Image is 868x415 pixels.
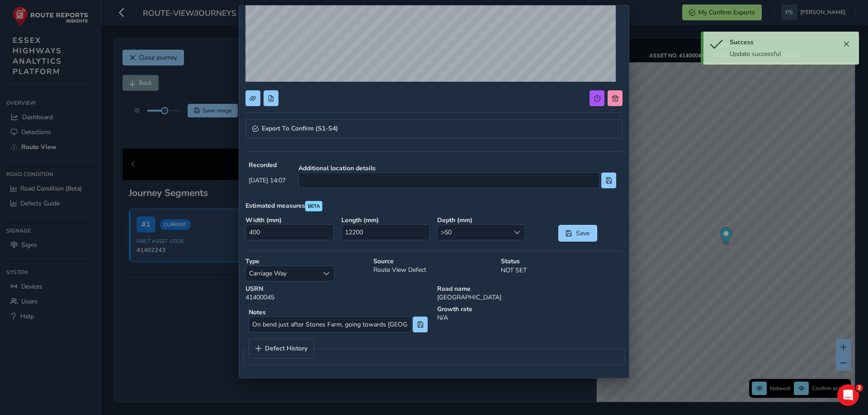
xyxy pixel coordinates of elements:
[559,225,597,241] button: Save
[249,176,286,185] span: [DATE] 14:07
[265,345,307,352] span: Defect History
[437,284,623,293] strong: Road name
[319,266,334,281] div: Select a type
[840,38,853,51] button: Close
[249,339,314,358] a: Defect History
[245,257,367,266] strong: Type
[308,203,320,210] span: BETA
[373,257,495,266] strong: Source
[434,281,626,305] div: [GEOGRAPHIC_DATA]
[730,50,840,58] div: Update successful
[249,308,428,317] strong: Notes
[856,384,863,392] span: 2
[245,119,623,139] a: Expand
[341,216,431,224] strong: Length ( mm )
[298,164,616,173] strong: Additional location details
[501,257,623,266] strong: Status
[837,384,859,406] iframe: Intercom live chat
[245,216,335,224] strong: Width ( mm )
[730,38,754,47] span: Success
[434,302,626,339] div: N/A
[437,216,527,224] strong: Depth ( mm )
[575,229,590,238] span: Save
[249,161,286,169] strong: Recorded
[501,266,623,275] p: NOT SET
[246,266,319,281] span: Carriage Way
[245,201,305,210] strong: Estimated measures
[437,305,623,313] strong: Growth rate
[242,281,434,305] div: 41400045
[262,126,338,132] span: Export To Confirm (S1-S4)
[370,254,498,284] div: Route View Defect
[245,284,431,293] strong: USRN
[438,225,510,240] span: >50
